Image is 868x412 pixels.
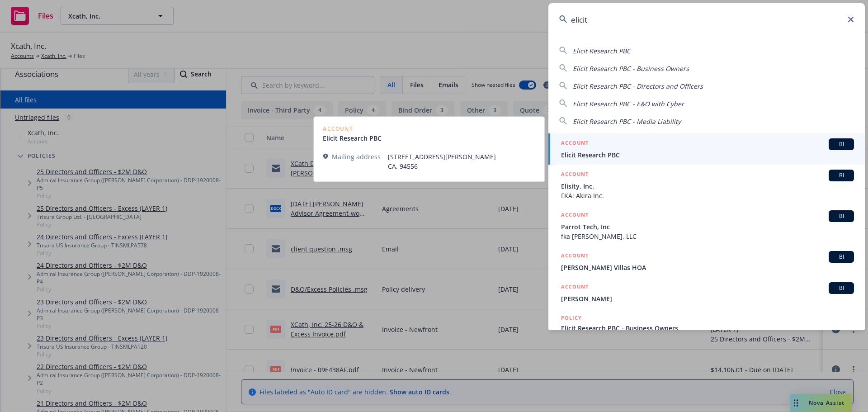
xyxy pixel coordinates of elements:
a: ACCOUNTBIParrot Tech, Incfka [PERSON_NAME], LLC [548,205,865,246]
h5: POLICY [561,313,582,322]
span: Elicit Research PBC [561,150,854,160]
span: BI [832,212,850,220]
a: ACCOUNTBI[PERSON_NAME] Villas HOA [548,246,865,277]
a: ACCOUNTBIElicit Research PBC [548,133,865,165]
span: Elicit Research PBC - Directors and Officers [573,82,703,90]
h5: ACCOUNT [561,138,589,149]
h5: ACCOUNT [561,251,589,262]
h5: ACCOUNT [561,170,589,180]
span: Elicit Research PBC - Media Liability [573,117,681,126]
span: FKA: Akira Inc. [561,191,854,200]
span: fka [PERSON_NAME], LLC [561,232,854,241]
input: Search... [548,3,865,36]
span: Elicit Research PBC - Business Owners [573,64,689,73]
span: BI [832,253,850,261]
span: [PERSON_NAME] Villas HOA [561,263,854,272]
h5: ACCOUNT [561,210,589,221]
span: BI [832,284,850,292]
span: BI [832,171,850,180]
span: Elicit Research PBC [573,47,631,55]
span: BI [832,140,850,148]
span: Elicit Research PBC - E&O with Cyber [573,99,684,108]
span: Elicit Research PBC - Business Owners [561,323,854,333]
a: POLICYElicit Research PBC - Business Owners [548,308,865,347]
a: ACCOUNTBIElisity, Inc.FKA: Akira Inc. [548,165,865,205]
h5: ACCOUNT [561,282,589,293]
span: Elisity, Inc. [561,181,854,191]
span: [PERSON_NAME] [561,294,854,303]
a: ACCOUNTBI[PERSON_NAME] [548,277,865,308]
span: Parrot Tech, Inc [561,222,854,232]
